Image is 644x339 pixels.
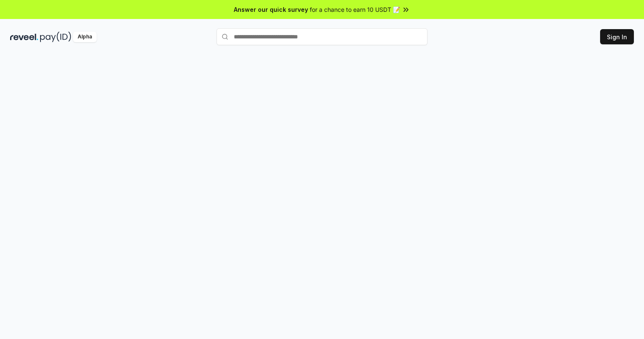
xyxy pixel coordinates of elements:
span: Answer our quick survey [234,5,308,14]
img: pay_id [40,32,71,42]
button: Sign In [600,29,634,44]
span: for a chance to earn 10 USDT 📝 [310,5,400,14]
div: Alpha [73,32,97,42]
img: reveel_dark [10,32,38,42]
